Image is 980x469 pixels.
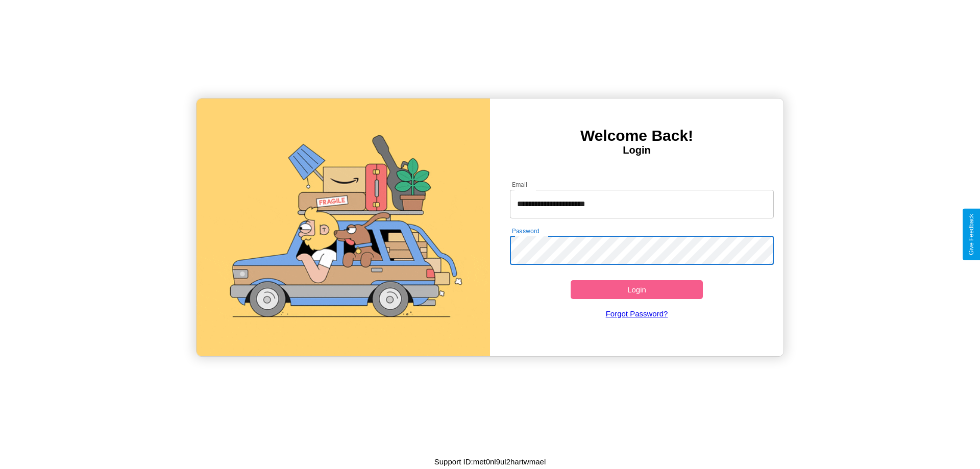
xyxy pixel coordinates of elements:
div: Give Feedback [968,214,975,255]
h4: Login [490,144,783,156]
button: Login [571,280,703,299]
p: Support ID: met0nl9ul2hartwmael [434,455,546,468]
label: Password [512,227,539,235]
label: Email [512,180,528,189]
img: gif [197,98,490,356]
a: Forgot Password? [505,299,769,328]
h3: Welcome Back! [490,127,783,144]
